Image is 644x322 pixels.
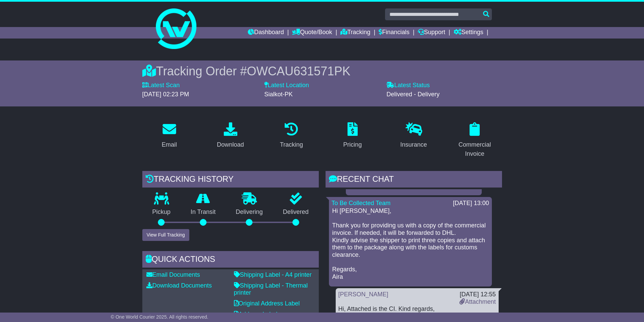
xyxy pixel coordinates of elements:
div: Tracking history [142,171,319,189]
div: Commercial Invoice [452,140,498,158]
a: Shipping Label - A4 printer [234,271,312,278]
div: Hi, Attached is the CI. Kind regards, [GEOGRAPHIC_DATA] [338,305,496,320]
span: Sialkot-PK [264,91,293,98]
a: Pricing [339,120,366,152]
p: Pickup [142,208,181,216]
a: Address Label [234,311,278,318]
a: Attachment [459,298,496,305]
label: Latest Scan [142,82,180,89]
a: Dashboard [248,27,284,39]
p: Hi [PERSON_NAME], Thank you for providing us with a copy of the commercial invoice. If needed, it... [332,207,488,280]
a: Original Address Label [234,300,300,307]
div: Tracking [280,140,303,149]
p: In Transit [181,208,226,216]
button: View Full Tracking [142,229,189,241]
a: Insurance [396,120,431,152]
div: Email [162,140,177,149]
a: Shipping Label - Thermal printer [234,282,308,296]
span: [DATE] 02:23 PM [142,91,189,98]
p: Delivered [273,208,319,216]
a: Email Documents [146,271,200,278]
a: [PERSON_NAME] [338,291,388,298]
div: Tracking Order # [142,64,502,78]
a: Tracking [340,27,370,39]
span: OWCAU631571PK [247,64,350,78]
a: Quote/Book [292,27,332,39]
div: [DATE] 13:00 [453,200,489,207]
div: RECENT CHAT [326,171,502,189]
a: Download Documents [146,282,212,289]
p: Delivering [226,208,273,216]
a: Download [212,120,248,152]
a: Support [418,27,445,39]
a: Financials [379,27,409,39]
span: Delivered - Delivery [386,91,439,98]
a: Email [157,120,181,152]
div: Quick Actions [142,251,319,269]
a: Tracking [276,120,307,152]
a: Settings [454,27,483,39]
a: To Be Collected Team [332,200,391,206]
label: Latest Location [264,82,309,89]
div: [DATE] 12:55 [459,291,496,298]
div: Insurance [400,140,427,149]
a: Commercial Invoice [448,120,502,161]
label: Latest Status [386,82,430,89]
div: Download [217,140,244,149]
span: © One World Courier 2025. All rights reserved. [111,314,209,320]
div: Pricing [343,140,362,149]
